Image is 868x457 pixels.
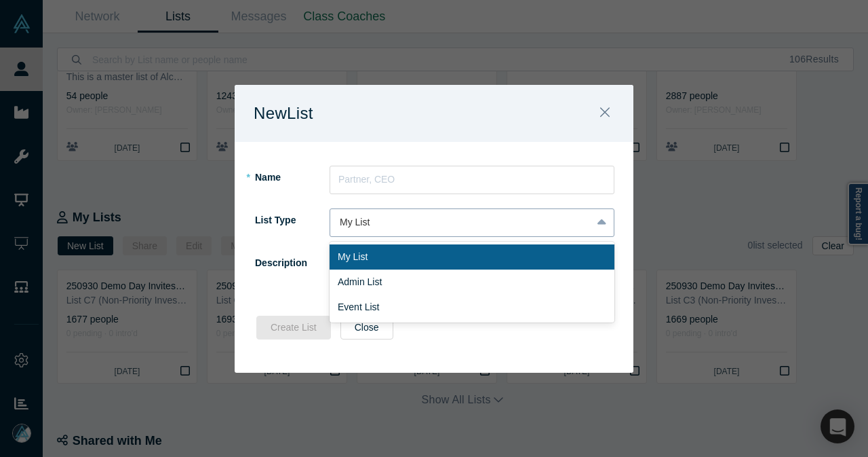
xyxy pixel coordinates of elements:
label: Description [254,251,330,275]
div: Event List [330,295,614,320]
input: Partner, CEO [330,166,614,194]
div: Admin List [330,270,614,295]
button: Close [591,99,619,128]
h1: New List [254,99,337,128]
label: Name [254,166,330,189]
div: My List [340,215,582,230]
button: Close [340,316,393,340]
div: My List [330,244,614,270]
button: Create List [256,316,331,340]
label: List Type [254,208,330,232]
